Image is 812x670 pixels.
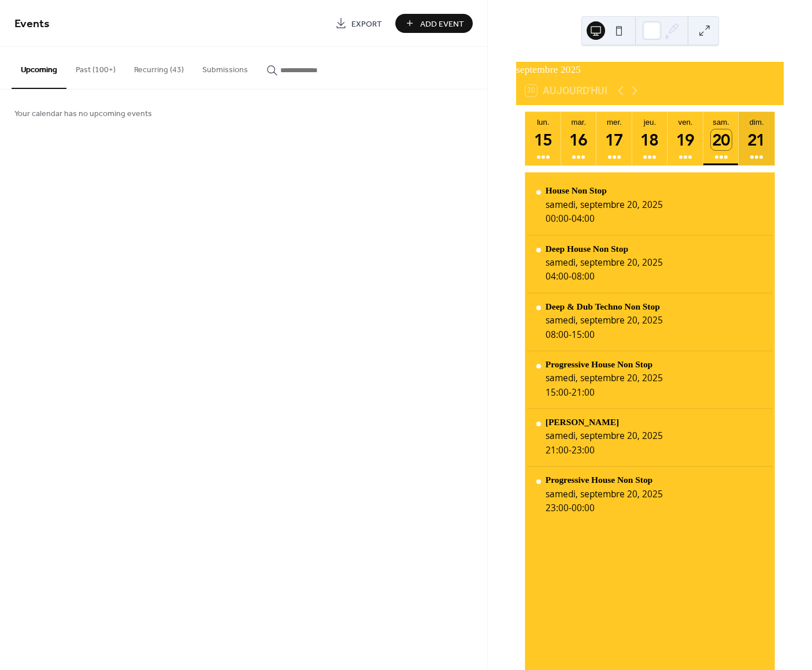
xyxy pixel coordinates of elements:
span: 21:00 [572,386,595,398]
span: - [569,386,572,398]
div: ven. [671,118,700,126]
div: Deep & Dub Techno Non Stop [546,301,663,312]
div: mer. [600,118,629,126]
div: dim. [742,118,771,126]
div: Progressive House Non Stop [546,359,663,370]
span: 15:00 [572,329,595,340]
button: Recurring (43) [125,47,193,88]
div: 16 [568,129,589,150]
button: Submissions [193,47,257,88]
div: 18 [640,129,661,150]
div: Deep House Non Stop [546,244,663,254]
span: 04:00 [546,270,569,282]
span: - [569,502,572,513]
div: samedi, septembre 20, 2025 [546,199,663,210]
a: Export [327,14,391,33]
div: samedi, septembre 20, 2025 [546,430,663,441]
div: jeu. [636,118,665,126]
button: ven.19 [668,112,703,165]
div: samedi, septembre 20, 2025 [546,256,663,268]
button: mer.17 [596,112,632,165]
button: lun.15 [525,112,561,165]
span: - [569,270,572,282]
div: samedi, septembre 20, 2025 [546,488,663,500]
div: 20 [711,129,732,150]
button: jeu.18 [632,112,668,165]
span: 00:00 [546,213,569,224]
div: 15 [533,129,554,150]
div: 19 [675,129,696,150]
button: Add Event [395,14,473,33]
span: 23:00 [546,502,569,513]
span: - [569,329,572,340]
span: 23:00 [572,444,595,456]
div: 17 [604,129,625,150]
div: mar. [565,118,594,126]
span: - [569,444,572,456]
span: Your calendar has no upcoming events [14,108,152,120]
button: mar.16 [561,112,597,165]
span: Add Event [420,18,464,30]
span: Events [14,13,50,35]
button: dim.21 [739,112,774,165]
span: - [569,213,572,224]
span: 21:00 [546,444,569,456]
span: 15:00 [546,386,569,398]
button: sam.20 [703,112,739,165]
div: [PERSON_NAME] [546,417,663,427]
span: 08:00 [546,329,569,340]
button: Past (100+) [66,47,125,88]
div: 21 [746,129,767,150]
div: samedi, septembre 20, 2025 [546,372,663,384]
button: Upcoming [12,47,66,89]
div: septembre 2025 [516,62,784,77]
span: 08:00 [572,270,595,282]
span: 04:00 [572,213,595,224]
div: samedi, septembre 20, 2025 [546,314,663,326]
div: lun. [529,118,558,126]
div: sam. [707,118,736,126]
div: House Non Stop [546,185,663,196]
span: 00:00 [572,502,595,513]
div: Progressive House Non Stop [546,475,663,485]
span: Export [351,18,382,30]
